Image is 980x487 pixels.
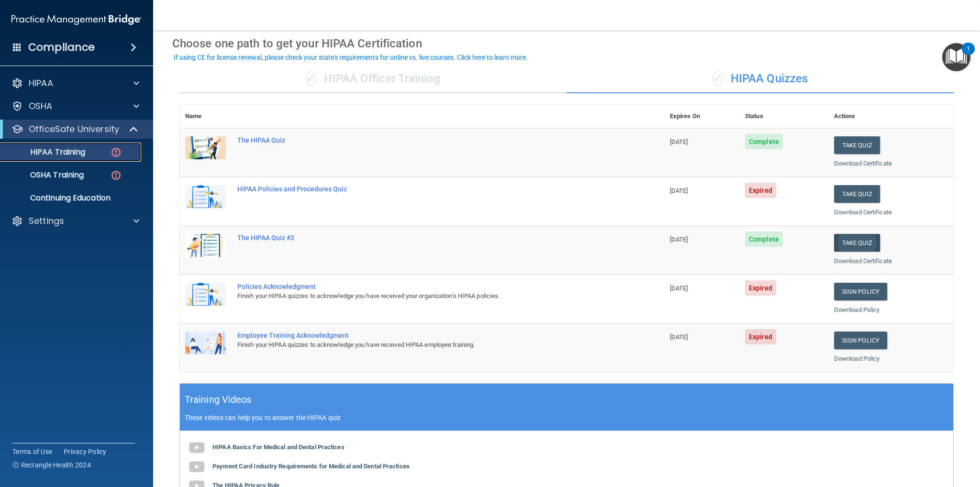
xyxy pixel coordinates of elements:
a: Download Certificate [834,160,892,167]
th: Status [739,105,828,128]
span: [DATE] [670,333,688,341]
button: Open Resource Center, 1 new notification [942,43,970,71]
img: gray_youtube_icon.38fcd6cc.png [187,438,206,457]
a: Settings [11,215,139,227]
a: Privacy Policy [64,447,107,456]
p: Settings [29,215,64,227]
button: Take Quiz [834,185,880,203]
div: Policies Acknowledgment [237,283,616,290]
p: OfficeSafe University [29,123,119,135]
span: [DATE] [670,236,688,243]
a: OfficeSafe University [11,123,139,135]
span: Expired [745,280,776,296]
a: OSHA [11,100,139,112]
div: HIPAA Officer Training [179,65,567,93]
div: Finish your HIPAA quizzes to acknowledge you have received HIPAA employee training. [237,339,616,351]
span: ✓ [713,71,723,86]
a: Download Policy [834,306,880,313]
button: Take Quiz [834,234,880,252]
a: Sign Policy [834,283,887,300]
p: OSHA Training [6,170,84,180]
span: ✓ [306,71,316,86]
div: Finish your HIPAA quizzes to acknowledge you have received your organization’s HIPAA policies. [237,290,616,302]
div: Choose one path to get your HIPAA Certification [172,30,961,57]
span: Ⓒ Rectangle Health 2024 [12,460,91,470]
button: If using CE for license renewal, please check your state's requirements for online vs. live cours... [172,53,529,62]
th: Name [179,105,232,128]
th: Expires On [664,105,739,128]
span: Expired [745,183,776,198]
h4: Compliance [28,41,95,54]
span: Complete [745,232,783,247]
button: Take Quiz [834,136,880,154]
div: The HIPAA Quiz #2 [237,234,616,242]
p: HIPAA Training [6,147,85,157]
span: [DATE] [670,138,688,145]
a: Sign Policy [834,332,887,349]
span: Expired [745,329,776,344]
span: [DATE] [670,285,688,292]
div: 1 [967,49,970,61]
h5: Training Videos [185,391,252,408]
th: Actions [828,105,954,128]
img: PMB logo [11,10,142,29]
p: HIPAA [29,77,53,89]
a: Download Certificate [834,209,892,216]
div: HIPAA Policies and Procedures Quiz [237,185,616,193]
span: [DATE] [670,187,688,194]
p: Continuing Education [6,193,137,203]
img: danger-circle.6113f641.png [110,169,122,181]
b: HIPAA Basics For Medical and Dental Practices [212,443,345,451]
a: Terms of Use [12,447,52,456]
p: These videos can help you to answer the HIPAA quiz [185,414,948,421]
b: Payment Card Industry Requirements for Medical and Dental Practices [212,463,410,470]
p: OSHA [29,100,53,112]
div: HIPAA Quizzes [567,65,954,93]
a: Download Policy [834,355,880,362]
div: The HIPAA Quiz [237,136,616,144]
span: Complete [745,134,783,149]
img: gray_youtube_icon.38fcd6cc.png [187,457,206,476]
div: Employee Training Acknowledgment [237,332,616,339]
img: danger-circle.6113f641.png [110,146,122,158]
a: Download Certificate [834,257,892,265]
a: HIPAA [11,77,139,89]
div: If using CE for license renewal, please check your state's requirements for online vs. live cours... [174,54,528,61]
